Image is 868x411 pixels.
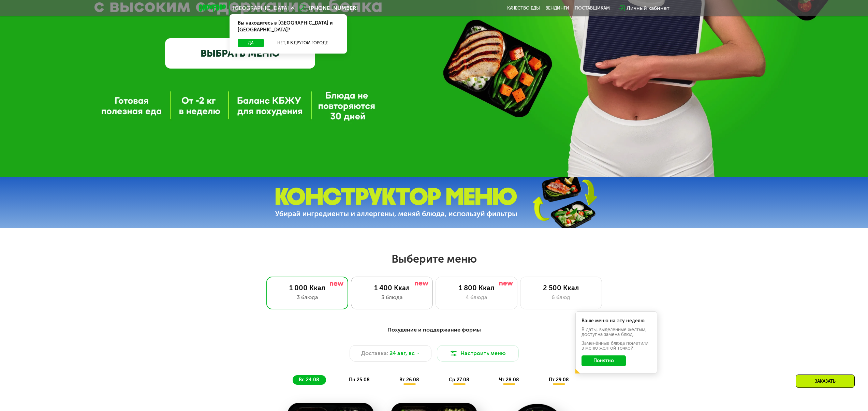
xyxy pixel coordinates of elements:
[233,5,289,11] span: [GEOGRAPHIC_DATA]
[437,345,519,362] button: Настроить меню
[274,284,341,292] div: 1 000 Ккал
[238,39,264,47] button: Да
[575,5,610,11] div: поставщикам
[796,375,855,388] div: Заказать
[449,377,469,383] span: ср 27.08
[545,5,569,11] a: Вендинги
[22,252,846,266] h2: Выберите меню
[299,377,319,383] span: вс 24.08
[443,284,510,292] div: 1 800 Ккал
[165,38,315,68] a: ВЫБРАТЬ МЕНЮ
[358,284,426,292] div: 1 400 Ккал
[527,293,595,302] div: 6 блюд
[582,341,651,351] div: Заменённые блюда пометили в меню жёлтой точкой.
[274,293,341,302] div: 3 блюда
[582,319,651,323] div: Ваше меню на эту неделю
[349,377,370,383] span: пн 25.08
[389,349,415,357] span: 24 авг, вс
[443,293,510,302] div: 4 блюда
[230,14,347,39] div: Вы находитесь в [GEOGRAPHIC_DATA] и [GEOGRAPHIC_DATA]?
[298,4,358,12] a: [PHONE_NUMBER]
[232,326,636,334] div: Похудение и поддержание формы
[499,377,519,383] span: чт 28.08
[361,349,388,357] span: Доставка:
[358,293,426,302] div: 3 блюда
[582,355,626,366] button: Понятно
[582,327,651,337] div: В даты, выделенные желтым, доступна замена блюд.
[399,377,419,383] span: вт 26.08
[627,4,670,12] div: Личный кабинет
[527,284,595,292] div: 2 500 Ккал
[267,39,339,47] button: Нет, я в другом городе
[549,377,569,383] span: пт 29.08
[507,5,540,11] a: Качество еды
